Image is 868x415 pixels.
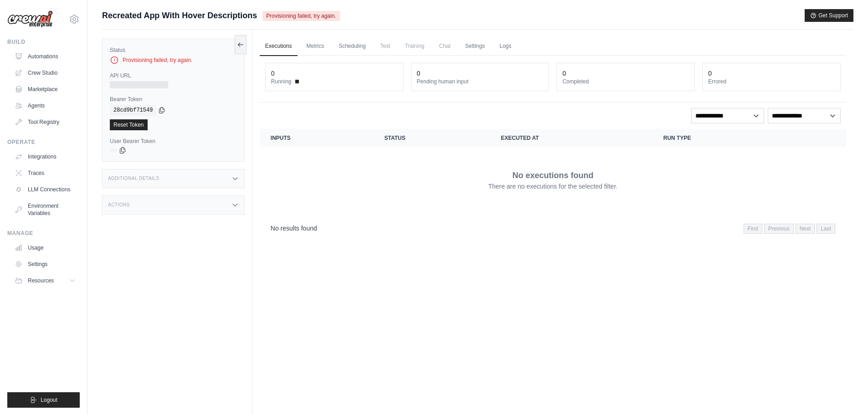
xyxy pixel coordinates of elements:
div: 0 [708,69,712,78]
span: Test [375,37,396,55]
div: 0 [417,69,421,78]
span: Resources [28,277,54,284]
dt: Pending human input [417,78,544,85]
div: Build [7,38,80,46]
a: Environment Variables [11,199,80,220]
span: First [744,224,762,234]
button: Resources [11,273,80,288]
button: Get Support [805,9,853,22]
span: Provisioning failed, try again. [262,11,339,21]
div: 0 [562,69,566,78]
a: Tool Registry [11,115,80,129]
span: Chat is not available until the deployment is complete [434,37,456,55]
span: Recreated App With Hover Descriptions [102,9,257,22]
button: Logout [7,392,80,408]
a: Integrations [11,149,80,164]
a: LLM Connections [11,182,80,197]
span: Logout [41,396,57,404]
h3: Additional Details [108,176,159,181]
div: 0 [271,69,275,78]
div: Operate [7,138,80,146]
div: Provisioning failed, try again. [110,56,237,65]
label: User Bearer Token [110,138,237,145]
span: Running [271,78,292,85]
a: Settings [460,37,490,56]
th: Status [374,129,490,147]
nav: Pagination [744,224,835,234]
p: No results found [271,224,317,233]
span: Training is not available until the deployment is complete [400,37,430,55]
nav: Pagination [260,216,846,240]
a: Traces [11,166,80,180]
dt: Errored [708,78,835,85]
code: 28cd9bf71549 [110,105,156,116]
label: API URL [110,72,237,79]
div: Manage [7,230,80,237]
span: Last [817,224,835,234]
label: Status [110,46,237,54]
a: Reset Token [110,119,148,130]
a: Usage [11,241,80,255]
a: Settings [11,257,80,272]
p: No executions found [512,169,593,182]
a: Scheduling [333,37,371,56]
th: Run Type [652,129,787,147]
section: Crew executions table [260,129,846,240]
span: Previous [764,224,794,234]
th: Executed at [490,129,652,147]
dt: Completed [562,78,689,85]
th: Inputs [260,129,374,147]
a: Logs [494,37,517,56]
p: There are no executions for the selected filter. [488,182,617,191]
a: Metrics [301,37,330,56]
a: Agents [11,98,80,113]
a: Marketplace [11,82,80,97]
a: Automations [11,49,80,64]
a: Crew Studio [11,66,80,80]
img: Logo [7,10,53,28]
span: Next [796,224,815,234]
h3: Actions [108,202,130,208]
label: Bearer Token [110,96,237,103]
a: Executions [260,37,298,56]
